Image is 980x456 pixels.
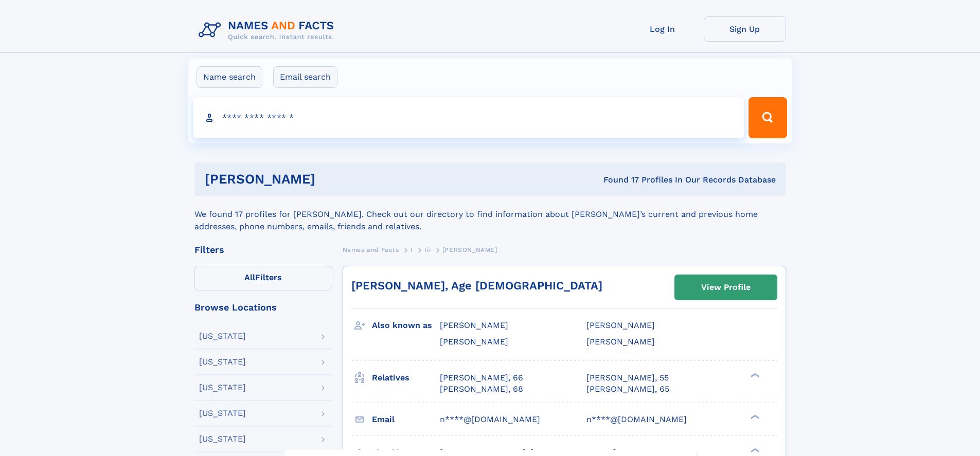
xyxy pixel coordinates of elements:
a: [PERSON_NAME], 66 [440,372,523,384]
span: [PERSON_NAME] [440,320,508,330]
div: [US_STATE] [199,409,246,417]
a: I [411,243,413,256]
a: [PERSON_NAME], 68 [440,384,523,395]
h3: Email [372,411,440,428]
div: ❯ [748,447,760,453]
span: [PERSON_NAME] [442,246,497,253]
div: Found 17 Profiles In Our Records Database [459,174,776,186]
span: All [244,272,255,282]
div: [US_STATE] [199,332,246,340]
div: View Profile [701,276,751,299]
div: [US_STATE] [199,384,246,392]
h1: [PERSON_NAME] [205,173,459,186]
span: [PERSON_NAME] [440,337,508,346]
a: Sign Up [704,16,786,42]
div: Browse Locations [194,303,332,312]
label: Filters [194,266,332,290]
div: ❯ [748,413,760,420]
span: [PERSON_NAME] [586,320,655,330]
div: [US_STATE] [199,435,246,443]
div: Filters [194,245,332,254]
label: Name search [197,66,262,88]
img: Logo Names and Facts [194,16,343,44]
input: search input [193,97,744,138]
button: Search Button [749,97,787,138]
a: Names and Facts [343,243,399,256]
label: Email search [273,66,337,88]
div: We found 17 profiles for [PERSON_NAME]. Check out our directory to find information about [PERSON... [194,196,786,233]
span: I [411,246,413,253]
a: [PERSON_NAME], 55 [586,372,669,384]
a: [PERSON_NAME], Age [DEMOGRAPHIC_DATA] [351,279,602,292]
a: Iii [424,243,431,256]
a: Log In [621,16,704,42]
span: Iii [424,246,431,253]
a: View Profile [675,275,777,300]
div: [US_STATE] [199,358,246,366]
h3: Also known as [372,317,440,334]
h3: Relatives [372,369,440,387]
span: [PERSON_NAME] [586,337,655,346]
div: ❯ [748,372,760,378]
a: [PERSON_NAME], 65 [586,384,669,395]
